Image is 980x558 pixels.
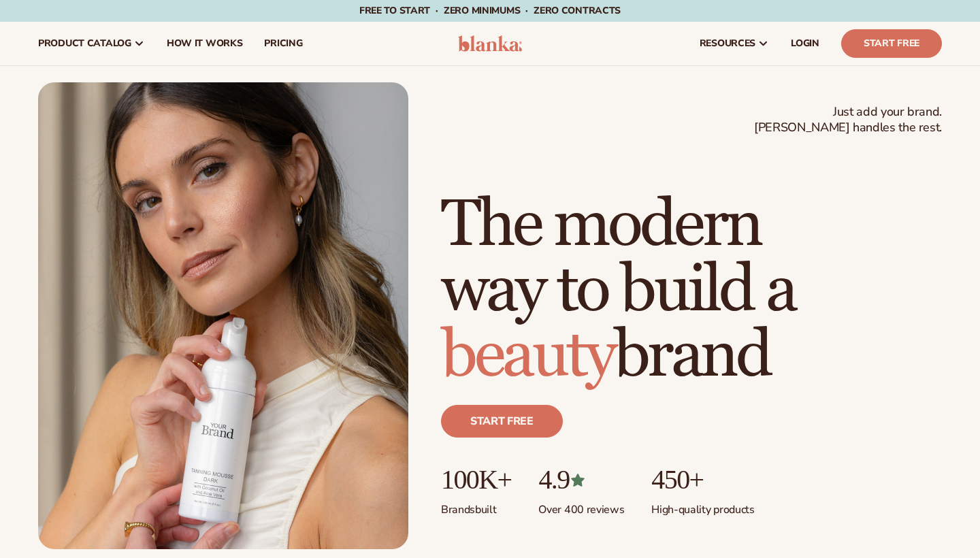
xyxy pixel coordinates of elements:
[458,35,523,52] img: logo
[538,495,624,517] p: Over 400 reviews
[441,405,563,438] a: Start free
[264,38,302,49] span: pricing
[38,38,131,49] span: product catalog
[791,38,819,49] span: LOGIN
[538,465,624,495] p: 4.9
[27,22,156,65] a: product catalog
[359,4,621,17] span: Free to start · ZERO minimums · ZERO contracts
[38,82,408,549] img: Female holding tanning mousse.
[754,104,942,136] span: Just add your brand. [PERSON_NAME] handles the rest.
[780,22,830,65] a: LOGIN
[156,22,254,65] a: How It Works
[441,316,614,395] span: beauty
[441,495,511,517] p: Brands built
[253,22,313,65] a: pricing
[651,465,754,495] p: 450+
[441,193,942,389] h1: The modern way to build a brand
[841,29,942,58] a: Start Free
[441,465,511,495] p: 100K+
[651,495,754,517] p: High-quality products
[167,38,243,49] span: How It Works
[689,22,780,65] a: resources
[700,38,755,49] span: resources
